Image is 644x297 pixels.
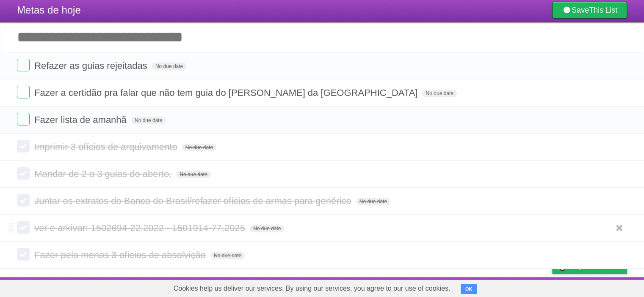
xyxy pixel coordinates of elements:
[17,59,30,71] label: Done
[570,259,623,274] span: Buy me a coffee
[34,114,129,125] span: Fazer lista de amanhã
[589,6,617,14] b: This List
[34,169,174,179] span: Mandar de 2 a 3 guias do aberto.
[17,113,30,125] label: Done
[34,250,208,260] span: Fazer pelo menos 3 ofícios de absolvição
[552,2,627,19] a: SaveThis List
[34,87,420,98] span: Fazer a certidão pra falar que não tem guia do [PERSON_NAME] da [GEOGRAPHIC_DATA]
[461,284,477,294] button: OK
[439,279,457,295] a: About
[152,63,186,70] span: No due date
[34,223,247,233] span: ver e arkivar: 1502694-22.2022 - 1501914-77.2025
[17,194,30,207] label: Done
[17,140,30,153] label: Done
[574,279,627,295] a: Suggest a feature
[17,4,81,16] span: Metas de hoje
[541,279,563,295] a: Privacy
[250,225,284,232] span: No due date
[176,171,210,178] span: No due date
[182,144,216,151] span: No due date
[34,60,149,71] span: Refazer as guias rejeitadas
[422,90,456,97] span: No due date
[512,279,531,295] a: Terms
[17,86,30,98] label: Done
[17,248,30,261] label: Done
[356,198,390,205] span: No due date
[467,279,502,295] a: Developers
[210,252,245,259] span: No due date
[34,142,179,152] span: Imprimir 3 ofícios de arquivamento
[131,117,166,124] span: No due date
[34,196,353,206] span: Juntar os extratos do Banco do Brasil/refazer ofícios de armas para genérico
[17,167,30,180] label: Done
[17,221,30,234] label: Done
[165,280,459,297] span: Cookies help us deliver our services. By using our services, you agree to our use of cookies.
